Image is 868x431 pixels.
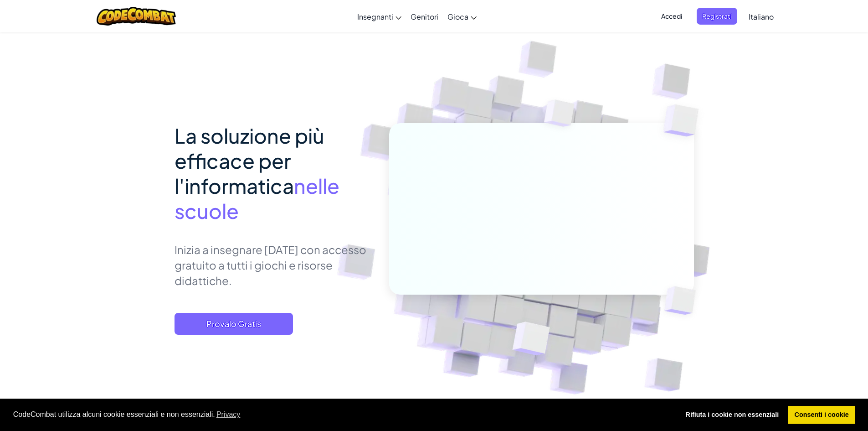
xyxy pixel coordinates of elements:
[649,267,717,334] img: Overlap cubes
[527,82,592,150] img: Overlap cubes
[645,82,724,159] img: Overlap cubes
[175,173,339,223] span: nelle scuole
[353,4,406,29] a: Insegnanti
[749,12,774,21] span: Italiano
[13,408,672,421] span: CodeCombat utilizza alcuni cookie essenziali e non essenziali.
[447,12,468,21] span: Gioca
[490,302,571,378] img: Overlap cubes
[788,406,855,424] a: allow cookies
[406,4,443,29] a: Genitori
[175,313,293,335] button: Provalo Gratis
[175,242,375,288] p: Inizia a insegnare [DATE] con accesso gratuito a tutti i giochi e risorse didattiche.
[97,7,176,26] img: CodeCombat logo
[679,406,785,424] a: deny cookies
[175,123,324,198] span: La soluzione più efficace per l'informatica
[443,4,481,29] a: Gioca
[215,408,242,421] a: learn more about cookies
[744,4,778,29] a: Italiano
[357,12,393,21] span: Insegnanti
[656,8,688,25] button: Accedi
[697,8,737,25] button: Registrati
